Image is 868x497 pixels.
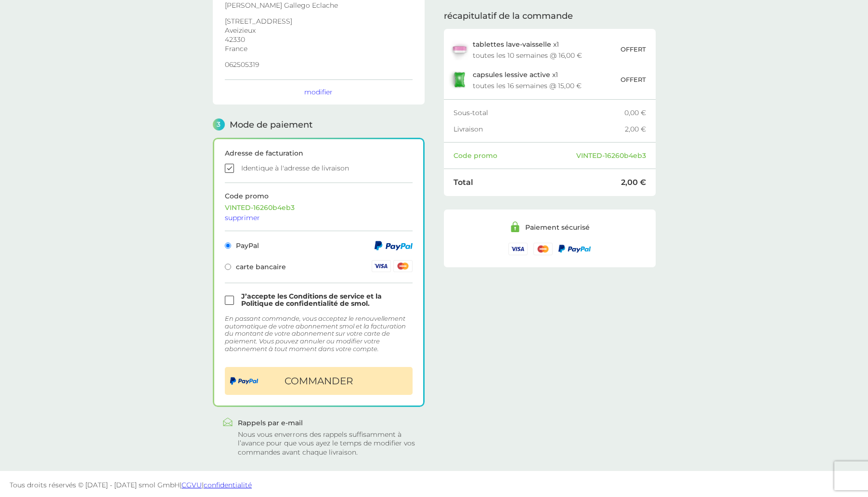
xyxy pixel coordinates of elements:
[473,82,582,89] div: toutes les 16 semaines @ 15,00 €
[444,12,573,20] span: récapitulatif de la commande
[204,481,252,489] a: confidentialité
[241,293,413,307] label: J’accepte les Conditions de service et la Politique de confidentialité de smol.
[393,260,413,272] img: Mastercard
[213,118,225,131] span: 3
[225,242,259,249] span: PayPal
[473,52,582,59] div: toutes les 10 semaines @ 16,00 €
[181,481,202,489] a: CGVU
[473,70,550,79] span: capsules lessive active
[453,152,576,159] div: Code promo
[558,245,591,253] img: /assets/icons/paypal-logo-small.webp
[473,71,558,78] p: x 1
[508,243,528,255] img: /assets/icons/cards/visa.svg
[225,27,413,34] p: Aveizieux
[225,370,413,392] iframe: PayPal-paypal
[225,61,413,68] p: 062505319
[304,88,333,96] button: modifier
[473,40,551,49] span: tablettes lave-vaisselle
[225,45,413,52] p: France
[225,263,286,270] span: carte bancaire
[238,419,415,426] div: Rappels par e-mail
[625,126,646,132] div: 2,00 €
[225,150,413,157] div: Adresse de facturation
[225,214,413,221] div: supprimer
[453,109,624,116] div: Sous-total
[624,109,646,116] div: 0,00 €
[621,75,646,85] p: OFFERT
[533,243,553,255] img: /assets/icons/cards/mastercard.svg
[372,260,391,272] img: Visa
[225,192,269,200] span: Code promo
[225,36,413,43] p: 42330
[230,120,312,129] span: Mode de paiement
[225,18,413,25] p: [STREET_ADDRESS]
[621,44,646,54] p: OFFERT
[225,203,295,212] span: VINTED-16260b4eb3
[525,224,590,231] div: Paiement sécurisé
[225,2,413,9] p: [PERSON_NAME] Gallego Eclache
[621,179,646,186] div: 2,00 €
[375,241,413,250] img: PayPal
[238,430,415,457] div: Nous vous enverrons des rappels suffisamment à l’avance pour que vous ayez le temps de modifier v...
[225,315,413,353] div: En passant commande, vous acceptez le renouvellement automatique de votre abonnement smol et la f...
[473,40,559,48] p: x 1
[453,179,621,186] div: Total
[576,152,646,159] div: VINTED-16260b4eb3
[453,126,625,132] div: Livraison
